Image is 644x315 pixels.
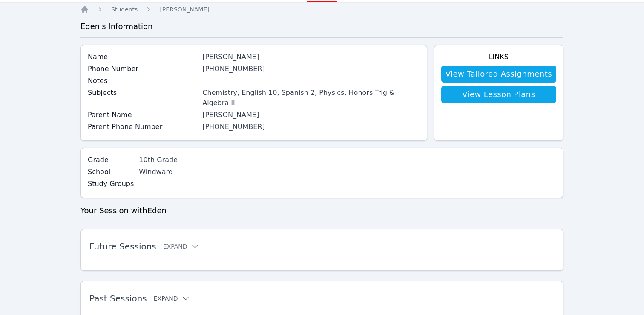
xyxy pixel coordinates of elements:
[139,155,230,165] div: 10th Grade
[88,179,134,189] label: Study Groups
[163,242,199,251] button: Expand
[88,64,197,74] label: Phone Number
[89,293,147,304] span: Past Sessions
[111,6,138,13] span: Students
[139,167,230,177] div: Windward
[88,76,197,86] label: Notes
[80,20,563,32] h3: Eden 's Information
[160,5,209,14] a: [PERSON_NAME]
[441,52,556,62] h4: Links
[88,167,134,177] label: School
[88,88,197,98] label: Subjects
[441,86,556,103] a: View Lesson Plans
[80,205,563,217] h3: Your Session with Eden
[89,241,156,252] span: Future Sessions
[441,66,556,83] a: View Tailored Assignments
[202,88,420,108] div: Chemistry, English 10, Spanish 2, Physics, Honors Trig & Algebra II
[202,65,265,73] a: [PHONE_NUMBER]
[88,122,197,132] label: Parent Phone Number
[111,5,138,14] a: Students
[88,155,134,165] label: Grade
[80,5,563,14] nav: Breadcrumb
[202,123,265,131] a: [PHONE_NUMBER]
[88,110,197,120] label: Parent Name
[202,110,420,120] div: [PERSON_NAME]
[202,52,420,62] div: [PERSON_NAME]
[88,52,197,62] label: Name
[160,6,209,13] span: [PERSON_NAME]
[154,294,190,303] button: Expand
